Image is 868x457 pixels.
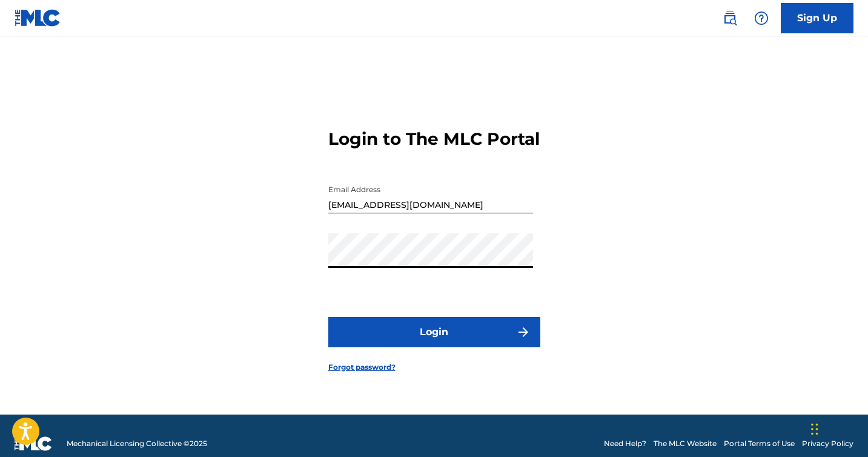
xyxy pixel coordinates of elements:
h3: Login to The MLC Portal [328,128,540,150]
img: MLC Logo [15,9,61,27]
div: Drag [811,411,818,447]
a: Public Search [718,6,742,30]
a: Portal Terms of Use [724,438,795,449]
img: f7272a7cc735f4ea7f67.svg [516,325,531,339]
a: Sign Up [781,3,853,33]
span: Mechanical Licensing Collective © 2025 [67,438,207,449]
img: search [723,11,737,25]
img: logo [15,436,52,451]
button: Login [328,317,540,347]
a: The MLC Website [654,438,717,449]
a: Forgot password? [328,362,396,373]
div: Help [749,6,774,30]
a: Privacy Policy [802,438,853,449]
iframe: Chat Widget [807,399,868,457]
img: help [754,11,769,25]
a: Need Help? [604,438,646,449]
